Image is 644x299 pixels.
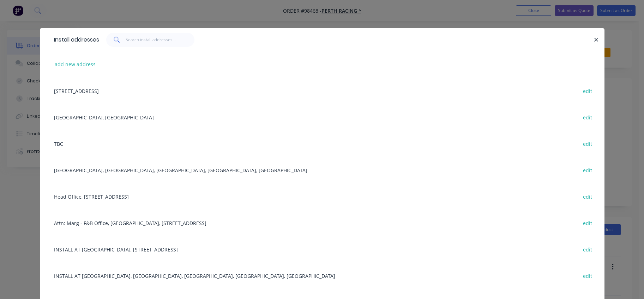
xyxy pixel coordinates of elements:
[50,236,594,262] div: INSTALL AT [GEOGRAPHIC_DATA], [STREET_ADDRESS]
[126,33,194,47] input: Search install addresses...
[579,165,596,175] button: edit
[50,77,594,104] div: [STREET_ADDRESS]
[579,139,596,148] button: edit
[50,29,99,51] div: Install addresses
[50,262,594,289] div: INSTALL AT [GEOGRAPHIC_DATA], [GEOGRAPHIC_DATA], [GEOGRAPHIC_DATA], [GEOGRAPHIC_DATA], [GEOGRAPHI...
[50,210,594,236] div: Attn: Marg - F&B Office, [GEOGRAPHIC_DATA], [STREET_ADDRESS]
[579,86,596,95] button: edit
[50,157,594,183] div: [GEOGRAPHIC_DATA], [GEOGRAPHIC_DATA], [GEOGRAPHIC_DATA], [GEOGRAPHIC_DATA], [GEOGRAPHIC_DATA]
[579,112,596,122] button: edit
[50,104,594,130] div: [GEOGRAPHIC_DATA], [GEOGRAPHIC_DATA]
[579,192,596,201] button: edit
[579,218,596,228] button: edit
[50,130,594,157] div: TBC
[579,244,596,254] button: edit
[579,271,596,280] button: edit
[51,60,100,69] button: add new address
[50,183,594,210] div: Head Office, [STREET_ADDRESS]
